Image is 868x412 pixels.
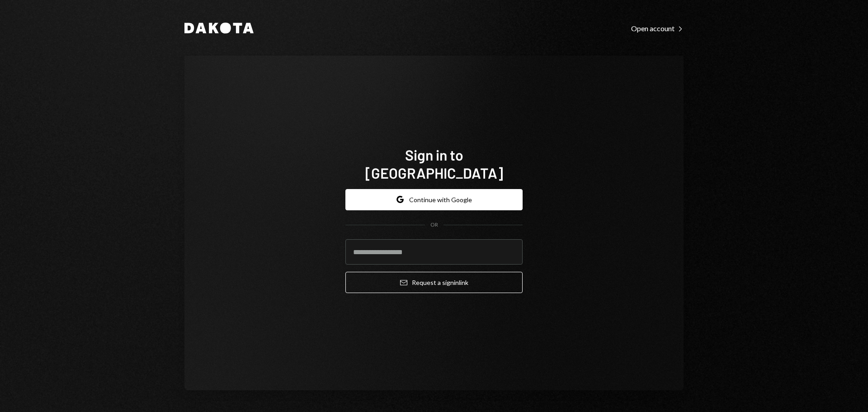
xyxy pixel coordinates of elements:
[631,24,684,33] div: Open account
[345,189,523,210] button: Continue with Google
[345,146,523,182] h1: Sign in to [GEOGRAPHIC_DATA]
[631,23,684,33] a: Open account
[430,221,438,229] div: OR
[345,272,523,293] button: Request a signinlink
